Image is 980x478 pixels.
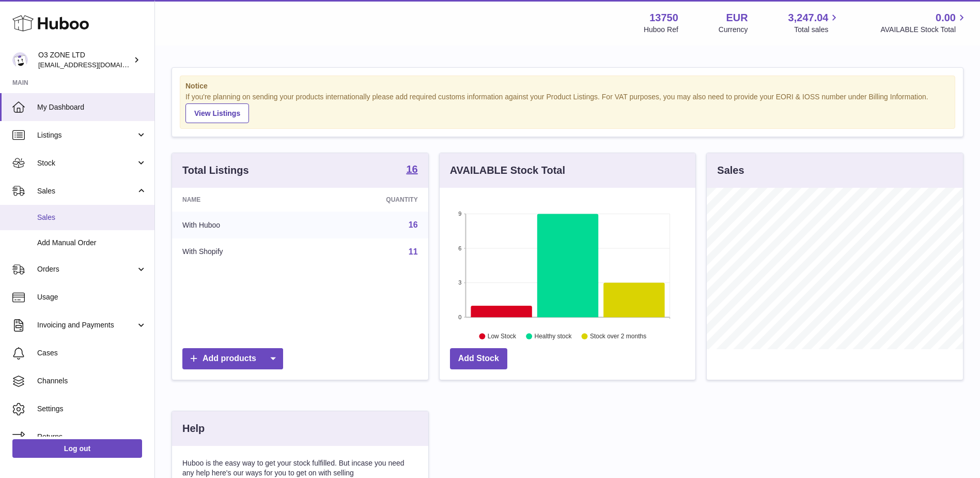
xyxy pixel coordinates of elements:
[182,163,249,177] h3: Total Listings
[37,186,136,196] span: Sales
[644,25,678,35] div: Huboo Ref
[172,212,310,238] td: With Huboo
[450,348,507,369] a: Add Stock
[310,188,428,212] th: Quantity
[788,11,829,25] span: 3,247.04
[794,25,840,35] span: Total sales
[880,25,968,35] span: AVAILABLE Stock Total
[37,348,147,358] span: Cases
[458,211,461,217] text: 9
[185,81,950,91] strong: Notice
[458,279,461,286] text: 3
[406,164,417,176] a: 16
[37,292,147,302] span: Usage
[185,92,950,123] div: If you're planning on sending your products internationally please add required customs informati...
[649,11,678,25] strong: 13750
[37,238,147,248] span: Add Manual Order
[409,220,418,229] a: 16
[37,264,136,274] span: Orders
[37,130,136,140] span: Listings
[936,11,956,25] span: 0.00
[37,432,147,442] span: Returns
[172,238,310,265] td: With Shopify
[406,164,417,174] strong: 16
[719,25,748,35] div: Currency
[37,102,147,112] span: My Dashboard
[182,348,283,369] a: Add products
[717,163,744,177] h3: Sales
[534,333,572,340] text: Healthy stock
[38,50,131,70] div: O3 ZONE LTD
[38,61,152,69] span: [EMAIL_ADDRESS][DOMAIN_NAME]
[788,11,841,35] a: 3,247.04 Total sales
[37,213,147,222] span: Sales
[12,52,28,68] img: hello@o3zoneltd.co.uk
[37,404,147,414] span: Settings
[409,247,418,256] a: 11
[37,376,147,386] span: Channels
[37,158,136,168] span: Stock
[880,11,968,35] a: 0.00 AVAILABLE Stock Total
[458,314,461,320] text: 0
[185,103,249,123] a: View Listings
[590,333,646,340] text: Stock over 2 months
[488,333,517,340] text: Low Stock
[458,245,461,251] text: 6
[182,422,205,436] h3: Help
[726,11,748,25] strong: EUR
[12,439,142,458] a: Log out
[182,458,418,478] p: Huboo is the easy way to get your stock fulfilled. But incase you need any help here's our ways f...
[37,320,136,330] span: Invoicing and Payments
[172,188,310,212] th: Name
[450,163,565,177] h3: AVAILABLE Stock Total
